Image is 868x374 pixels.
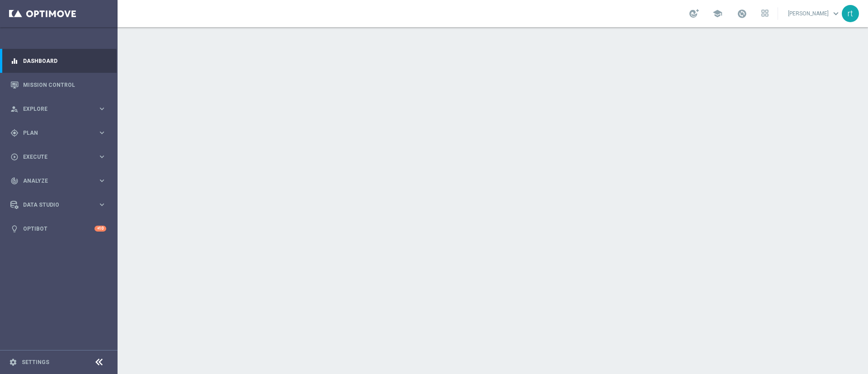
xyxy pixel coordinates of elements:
[23,202,98,208] span: Data Studio
[23,106,98,112] span: Explore
[98,128,106,137] i: keyboard_arrow_right
[98,152,106,161] i: keyboard_arrow_right
[10,57,19,65] i: equalizer
[94,226,106,232] div: +10
[23,154,98,160] span: Execute
[10,129,107,137] button: gps_fixed Plan keyboard_arrow_right
[10,201,107,208] button: Data Studio keyboard_arrow_right
[10,225,107,232] button: lightbulb Optibot +10
[10,81,107,89] button: Mission Control
[10,153,98,161] div: Execute
[10,129,19,137] i: gps_fixed
[10,177,19,185] i: track_changes
[23,178,98,184] span: Analyze
[9,358,17,366] i: settings
[10,153,107,161] button: play_circle_outline Execute keyboard_arrow_right
[10,105,98,113] div: Explore
[23,217,94,241] a: Optibot
[10,153,19,161] i: play_circle_outline
[98,176,106,185] i: keyboard_arrow_right
[787,7,842,20] a: [PERSON_NAME]keyboard_arrow_down
[98,104,106,113] i: keyboard_arrow_right
[23,49,106,73] a: Dashboard
[10,57,107,65] button: equalizer Dashboard
[10,73,106,97] div: Mission Control
[23,73,106,97] a: Mission Control
[22,360,49,365] a: Settings
[10,105,107,113] button: person_search Explore keyboard_arrow_right
[10,201,98,209] div: Data Studio
[831,9,841,19] span: keyboard_arrow_down
[10,177,107,185] button: track_changes Analyze keyboard_arrow_right
[712,9,722,19] span: school
[10,105,19,113] i: person_search
[10,129,98,137] div: Plan
[23,130,98,136] span: Plan
[10,217,106,241] div: Optibot
[98,200,106,209] i: keyboard_arrow_right
[10,177,98,185] div: Analyze
[10,49,106,73] div: Dashboard
[842,5,859,22] div: rt
[10,225,19,233] i: lightbulb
